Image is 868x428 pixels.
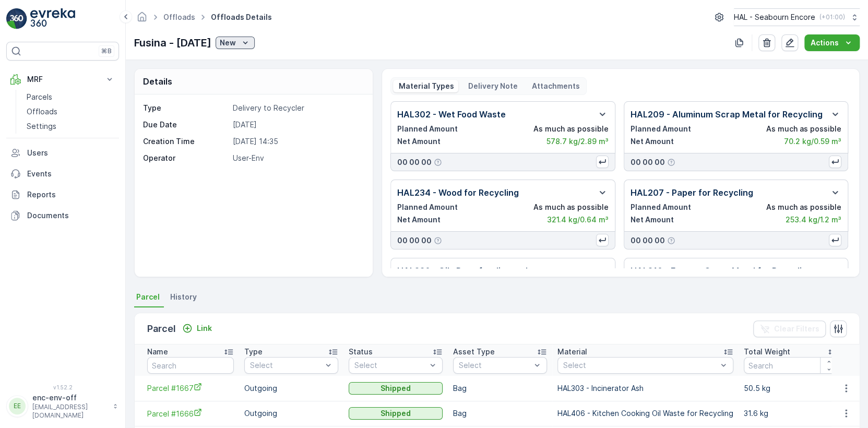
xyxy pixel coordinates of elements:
[27,92,52,102] p: Parcels
[631,157,665,168] p: 00 00 00
[197,323,212,334] p: Link
[784,136,841,147] p: 70.2 kg / 0.59 m³
[27,210,115,221] p: Documents
[244,408,338,419] p: Outgoing
[744,347,790,357] p: Total Weight
[397,202,458,212] p: Planned Amount
[631,136,674,147] p: Net Amount
[557,347,587,357] p: Material
[244,347,263,357] p: Type
[147,357,234,374] input: Search
[397,136,441,147] p: Net Amount
[6,142,119,163] a: Users
[27,121,56,132] p: Settings
[631,124,691,134] p: Planned Amount
[786,215,841,225] p: 253.4 kg / 1.2 m³
[397,157,432,168] p: 00 00 00
[143,103,229,113] p: Type
[453,408,547,419] p: Bag
[804,34,860,51] button: Actions
[6,384,119,390] span: v 1.52.2
[216,37,255,49] button: New
[734,12,815,22] p: HAL - Seabourn Encore
[547,215,609,225] p: 321.4 kg / 0.64 m³
[22,104,119,119] a: Offloads
[397,81,454,91] p: Material Types
[32,393,108,403] p: enc-env-off
[163,13,195,21] a: Offloads
[147,347,168,357] p: Name
[143,120,229,130] p: Due Date
[233,136,362,147] p: [DATE] 14:35
[6,163,119,184] a: Events
[631,265,812,277] p: HAL210 - Ferrous Scrap Metal for Recycling
[244,383,338,394] p: Outgoing
[354,360,426,371] p: Select
[136,15,148,24] a: Homepage
[631,202,691,212] p: Planned Amount
[397,186,519,199] p: HAL234 - Wood for Recycling
[753,320,826,337] button: Clear Filters
[533,202,609,212] p: As much as possible
[233,103,362,113] p: Delivery to Recycler
[557,383,733,394] p: HAL303 - Incinerator Ash
[397,124,458,134] p: Planned Amount
[136,292,160,302] span: Parcel
[381,383,411,394] p: Shipped
[233,120,362,130] p: [DATE]
[22,119,119,134] a: Settings
[27,74,98,85] p: MRF
[349,407,443,420] button: Shipped
[557,408,733,419] p: HAL406 - Kitchen Cooking Oil Waste for Recycling
[6,8,27,29] img: logo
[349,382,443,395] button: Shipped
[766,124,841,134] p: As much as possible
[27,189,115,200] p: Reports
[766,202,841,212] p: As much as possible
[6,205,119,226] a: Documents
[631,235,665,246] p: 00 00 00
[6,184,119,205] a: Reports
[744,357,838,374] input: Search
[734,8,860,26] button: HAL - Seabourn Encore(+01:00)
[744,408,838,419] p: 31.6 kg
[819,13,845,21] p: ( +01:00 )
[631,215,674,225] p: Net Amount
[147,383,234,394] a: Parcel #1667
[563,360,717,371] p: Select
[27,106,57,117] p: Offloads
[6,393,119,420] button: EEenc-env-off[EMAIL_ADDRESS][DOMAIN_NAME]
[9,398,26,414] div: EE
[27,169,115,179] p: Events
[143,136,229,147] p: Creation Time
[209,12,274,22] span: Offloads Details
[101,47,112,55] p: ⌘B
[250,360,322,371] p: Select
[27,148,115,158] p: Users
[667,158,675,167] div: Help Tooltip Icon
[6,69,119,90] button: MRF
[147,408,234,419] a: Parcel #1666
[631,108,823,121] p: HAL209 - Aluminum Scrap Metal for Recycling
[434,236,442,245] div: Help Tooltip Icon
[397,215,441,225] p: Net Amount
[811,38,839,48] p: Actions
[667,236,675,245] div: Help Tooltip Icon
[143,153,229,163] p: Operator
[397,235,432,246] p: 00 00 00
[459,360,531,371] p: Select
[220,38,236,48] p: New
[178,322,216,335] button: Link
[530,81,580,91] p: Attachments
[349,347,373,357] p: Status
[453,347,495,357] p: Asset Type
[744,383,838,394] p: 50.5 kg
[134,35,211,51] p: Fusina - [DATE]
[381,408,411,419] p: Shipped
[533,124,609,134] p: As much as possible
[30,8,75,29] img: logo_light-DOdMpM7g.png
[32,403,108,420] p: [EMAIL_ADDRESS][DOMAIN_NAME]
[774,324,819,334] p: Clear Filters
